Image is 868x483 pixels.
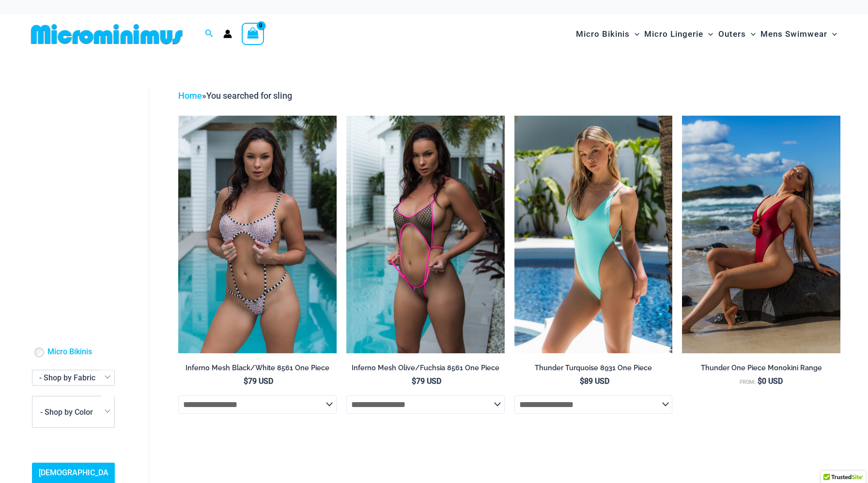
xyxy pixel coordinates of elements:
[572,18,841,50] nav: Site Navigation
[580,377,609,386] bdi: 89 USD
[573,19,642,49] a: Micro BikinisMenu ToggleMenu Toggle
[244,377,248,386] span: $
[47,347,92,357] a: Micro Bikinis
[682,363,840,373] h2: Thunder One Piece Monokini Range
[740,379,755,385] span: From:
[346,363,505,376] a: Inferno Mesh Olive/Fuchsia 8561 One Piece
[178,363,337,376] a: Inferno Mesh Black/White 8561 One Piece
[178,91,292,101] span: »
[514,116,673,353] img: Thunder Turquoise 8931 One Piece 03
[682,116,840,353] img: Thunder Burnt Red 8931 One piece 10
[39,373,95,382] span: - Shop by Fabric
[642,19,715,49] a: Micro LingerieMenu ToggleMenu Toggle
[244,377,273,386] bdi: 79 USD
[32,396,114,427] span: - Shop by Color
[178,116,337,353] img: Inferno Mesh Black White 8561 One Piece 05
[178,91,202,101] a: Home
[346,116,505,353] a: Inferno Mesh Olive Fuchsia 8561 One Piece 02Inferno Mesh Olive Fuchsia 8561 One Piece 07Inferno M...
[40,408,93,417] span: - Shop by Color
[32,396,115,428] span: - Shop by Color
[718,22,746,46] span: Outers
[630,22,639,46] span: Menu Toggle
[760,22,827,46] span: Mens Swimwear
[576,22,630,46] span: Micro Bikinis
[412,377,441,386] bdi: 79 USD
[223,30,232,38] a: Account icon link
[178,116,337,353] a: Inferno Mesh Black White 8561 One Piece 05Inferno Mesh Black White 8561 One Piece 08Inferno Mesh ...
[242,23,264,45] a: View Shopping Cart, empty
[32,370,115,386] span: - Shop by Fabric
[827,22,837,46] span: Menu Toggle
[205,28,214,40] a: Search icon link
[32,81,119,274] iframe: TrustedSite Certified
[644,22,703,46] span: Micro Lingerie
[758,377,783,386] bdi: 0 USD
[346,363,505,373] h2: Inferno Mesh Olive/Fuchsia 8561 One Piece
[682,116,840,353] a: Thunder Burnt Red 8931 One piece 10Thunder Orient Blue 8931 One piece 10Thunder Orient Blue 8931 ...
[716,19,758,49] a: OutersMenu ToggleMenu Toggle
[682,363,840,376] a: Thunder One Piece Monokini Range
[346,116,505,353] img: Inferno Mesh Olive Fuchsia 8561 One Piece 02
[514,116,673,353] a: Thunder Turquoise 8931 One Piece 03Thunder Turquoise 8931 One Piece 05Thunder Turquoise 8931 One ...
[758,377,762,386] span: $
[178,363,337,373] h2: Inferno Mesh Black/White 8561 One Piece
[514,363,673,373] h2: Thunder Turquoise 8931 One Piece
[514,363,673,376] a: Thunder Turquoise 8931 One Piece
[412,377,416,386] span: $
[758,19,839,49] a: Mens SwimwearMenu ToggleMenu Toggle
[206,91,292,101] span: You searched for sling
[580,377,584,386] span: $
[27,23,186,45] img: MM SHOP LOGO FLAT
[32,370,114,385] span: - Shop by Fabric
[703,22,713,46] span: Menu Toggle
[746,22,756,46] span: Menu Toggle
